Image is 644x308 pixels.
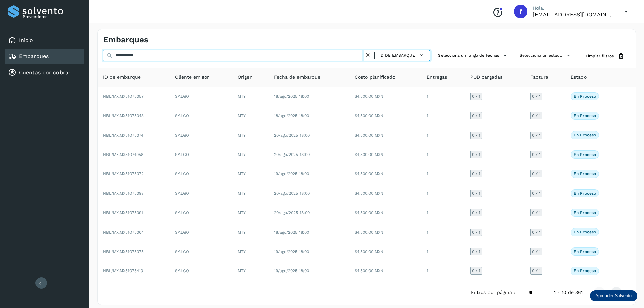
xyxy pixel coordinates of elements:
span: 0 / 1 [532,94,541,98]
td: MTY [232,106,268,125]
span: NBL/MX.MX51074958 [103,152,143,157]
span: NBL/MX.MX51075375 [103,249,144,254]
td: $4,500.00 MXN [349,222,421,242]
td: 1 [421,242,465,261]
span: Factura [530,74,548,81]
span: Origen [238,74,253,81]
td: $4,500.00 MXN [349,87,421,106]
p: Proveedores [23,14,81,19]
span: 0 / 1 [472,114,480,118]
span: 0 / 1 [532,230,541,234]
span: Costo planificado [355,74,395,81]
td: SALGO [170,203,232,222]
p: En proceso [574,268,596,273]
td: $4,500.00 MXN [349,145,421,164]
button: ID de embarque [377,50,427,60]
td: $4,500.00 MXN [349,184,421,203]
span: 0 / 1 [532,114,541,118]
span: NBL/MX.MX51075343 [103,113,144,118]
span: 0 / 1 [472,191,480,195]
td: $4,500.00 MXN [349,261,421,280]
span: 20/ago/2025 18:00 [274,152,310,157]
span: Fecha de embarque [274,74,320,81]
p: facturacion@salgofreight.com [533,11,614,18]
a: Embarques [19,53,49,60]
td: 1 [421,125,465,145]
span: 0 / 1 [472,230,480,234]
p: En proceso [574,191,596,196]
a: Cuentas por cobrar [19,69,71,76]
td: 1 [421,164,465,184]
td: MTY [232,87,268,106]
p: En proceso [574,94,596,99]
span: 18/ago/2025 18:00 [274,94,309,99]
span: 0 / 1 [532,172,541,176]
td: SALGO [170,164,232,184]
span: Filtros por página : [471,289,515,296]
td: SALGO [170,222,232,242]
td: 1 [421,222,465,242]
button: Limpiar filtros [580,50,630,63]
span: NBL/MX.MX51075374 [103,133,143,138]
span: NBL/MX.MX51075364 [103,230,144,235]
td: SALGO [170,145,232,164]
td: MTY [232,164,268,184]
span: ID de embarque [379,52,415,58]
span: NBL/MX.MX51075413 [103,268,143,273]
p: Aprender Solvento [595,293,632,299]
span: POD cargadas [470,74,502,81]
span: NBL/MX.MX51075391 [103,210,143,215]
span: 0 / 1 [472,94,480,98]
td: MTY [232,242,268,261]
td: MTY [232,222,268,242]
td: 1 [421,87,465,106]
td: MTY [232,125,268,145]
td: $4,500.00 MXN [349,242,421,261]
span: 0 / 1 [472,211,480,215]
span: 19/ago/2025 18:00 [274,249,309,254]
span: 18/ago/2025 18:00 [274,230,309,235]
a: Inicio [19,37,33,43]
span: 0 / 1 [472,133,480,137]
span: NBL/MX.MX51075372 [103,171,144,176]
td: 1 [421,106,465,125]
span: 0 / 1 [532,152,541,157]
div: Inicio [5,33,84,48]
div: Cuentas por cobrar [5,65,84,80]
button: Selecciona un estado [517,50,575,61]
span: 0 / 1 [532,211,541,215]
span: 0 / 1 [472,152,480,157]
p: En proceso [574,133,596,137]
td: SALGO [170,242,232,261]
span: Entregas [427,74,447,81]
span: Limpiar filtros [586,53,614,59]
td: 1 [421,261,465,280]
p: En proceso [574,152,596,157]
span: ID de embarque [103,74,141,81]
span: 0 / 1 [532,250,541,254]
span: 0 / 1 [472,172,480,176]
button: Selecciona un rango de fechas [435,50,511,61]
td: $4,500.00 MXN [349,164,421,184]
td: MTY [232,145,268,164]
td: SALGO [170,125,232,145]
td: SALGO [170,87,232,106]
p: En proceso [574,249,596,254]
p: En proceso [574,171,596,176]
td: 1 [421,203,465,222]
td: SALGO [170,261,232,280]
span: 0 / 1 [472,269,480,273]
span: Estado [571,74,587,81]
span: 20/ago/2025 18:00 [274,191,310,196]
td: $4,500.00 MXN [349,203,421,222]
span: Cliente emisor [175,74,209,81]
td: $4,500.00 MXN [349,106,421,125]
span: NBL/MX.MX51075357 [103,94,144,99]
div: Aprender Solvento [590,290,637,301]
span: 19/ago/2025 18:00 [274,171,309,176]
p: En proceso [574,113,596,118]
td: MTY [232,184,268,203]
span: 18/ago/2025 18:00 [274,113,309,118]
td: MTY [232,203,268,222]
td: MTY [232,261,268,280]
